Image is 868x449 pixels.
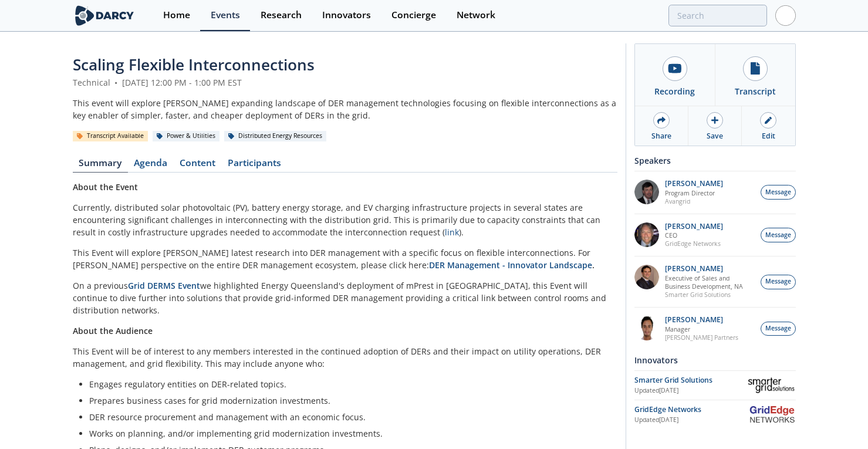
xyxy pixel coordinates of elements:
li: DER resource procurement and management with an economic focus. [89,411,609,423]
li: Engages regulatory entities on DER-related topics. [89,378,609,390]
button: Message [761,322,796,336]
a: Transcript [715,44,795,106]
div: Updated [DATE] [634,416,749,425]
strong: About the Audience [73,325,153,336]
div: Innovators [322,11,371,20]
div: Events [211,11,240,20]
div: Concierge [391,11,436,20]
a: Edit [742,106,795,146]
div: Power & Utilities [153,131,220,141]
div: Research [261,11,302,20]
div: This event will explore [PERSON_NAME] expanding landscape of DER management technologies focusing... [73,97,617,121]
a: link [445,227,459,238]
p: [PERSON_NAME] [665,265,754,273]
strong: . [429,259,595,271]
a: Smarter Grid Solutions Updated[DATE] Smarter Grid Solutions [634,375,796,396]
div: Transcript Available [73,131,148,141]
div: Distributed Energy Resources [224,131,327,141]
p: This Event will explore [PERSON_NAME] latest research into DER management with a specific focus o... [73,247,617,271]
a: Summary [73,158,128,173]
img: GridEdge Networks [749,404,795,425]
p: Manager [665,325,738,333]
p: Avangrid [665,197,723,205]
img: Smarter Grid Solutions [747,376,796,394]
p: On a previous we highlighted Energy Queensland's deployment of mPrest in [GEOGRAPHIC_DATA], this ... [73,279,617,316]
div: GridEdge Networks [634,404,749,415]
button: Message [761,275,796,289]
img: vRBZwDRnSTOrB1qTpmXr [634,316,659,340]
span: Message [765,324,791,333]
p: [PERSON_NAME] [665,180,723,188]
div: Network [457,11,495,20]
span: Message [765,277,791,286]
iframe: chat widget [819,402,856,437]
div: Save [707,131,723,141]
div: Home [163,11,190,20]
p: Executive of Sales and Business Development, NA [665,274,754,291]
p: [PERSON_NAME] Partners [665,333,738,342]
img: 5cfa40ca-9607-453e-bb0e-88ef218409ba [634,222,659,247]
a: GridEdge Networks Updated[DATE] GridEdge Networks [634,404,796,425]
p: CEO [665,231,723,239]
div: Innovators [634,350,796,370]
div: Share [651,131,671,141]
img: Profile [775,5,796,26]
div: Transcript [735,85,776,97]
span: • [113,77,120,88]
span: Message [765,231,791,240]
p: GridEdge Networks [665,239,723,248]
p: Currently, distributed solar photovoltaic (PV), battery energy storage, and EV charging infrastru... [73,201,617,238]
p: [PERSON_NAME] [665,222,723,231]
li: Prepares business cases for grid modernization investments. [89,394,609,407]
button: Message [761,185,796,200]
button: Message [761,228,796,242]
span: Message [765,188,791,197]
input: Advanced Search [668,5,767,26]
p: Program Director [665,189,723,197]
p: [PERSON_NAME] [665,316,738,324]
a: DER Management - Innovator Landscape [429,259,592,271]
a: Grid DERMS Event [128,280,200,291]
div: Edit [762,131,775,141]
div: Recording [654,85,695,97]
strong: About the Event [73,181,138,193]
img: logo-wide.svg [73,5,137,26]
div: Updated [DATE] [634,386,747,396]
p: Smarter Grid Solutions [665,291,754,299]
a: Participants [222,158,288,173]
img: af384901-eac7-4694-a3d1-fe84a7d1267e [634,180,659,204]
div: Speakers [634,150,796,171]
a: Recording [635,44,715,106]
p: This Event will be of interest to any members interested in the continued adoption of DERs and th... [73,345,617,370]
div: Technical [DATE] 12:00 PM - 1:00 PM EST [73,76,617,89]
span: Scaling Flexible Interconnections [73,54,315,75]
div: Smarter Grid Solutions [634,375,747,386]
li: Works on planning, and/or implementing grid modernization investments. [89,427,609,440]
img: 53acb383-6898-409e-b853-95e6c118264a [634,265,659,289]
a: Content [174,158,222,173]
a: Agenda [128,158,174,173]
